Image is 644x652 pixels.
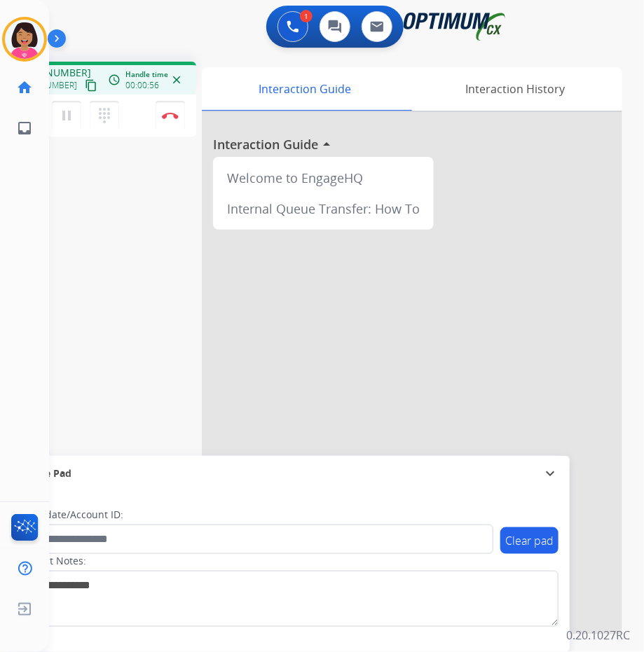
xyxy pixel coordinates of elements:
div: Internal Queue Transfer: How To [219,193,428,224]
label: Candidate/Account ID: [18,508,123,522]
div: Interaction Guide [202,67,409,111]
div: Interaction History [409,67,622,111]
mat-icon: close [170,74,183,86]
mat-icon: inbox [16,120,33,137]
mat-icon: expand_more [542,465,559,482]
mat-icon: home [16,79,33,96]
div: Welcome to EngageHQ [219,162,428,193]
img: avatar [5,20,44,59]
label: Contact Notes: [18,554,86,568]
mat-icon: pause [58,107,75,124]
mat-icon: access_time [108,74,121,86]
button: Clear pad [500,527,559,554]
img: control [162,112,179,119]
mat-icon: content_copy [85,79,97,92]
span: Handle time [125,69,168,80]
p: 0.20.1027RC [566,627,630,644]
mat-icon: dialpad [96,107,113,124]
div: 1 [300,10,313,22]
span: 00:00:56 [125,80,159,91]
